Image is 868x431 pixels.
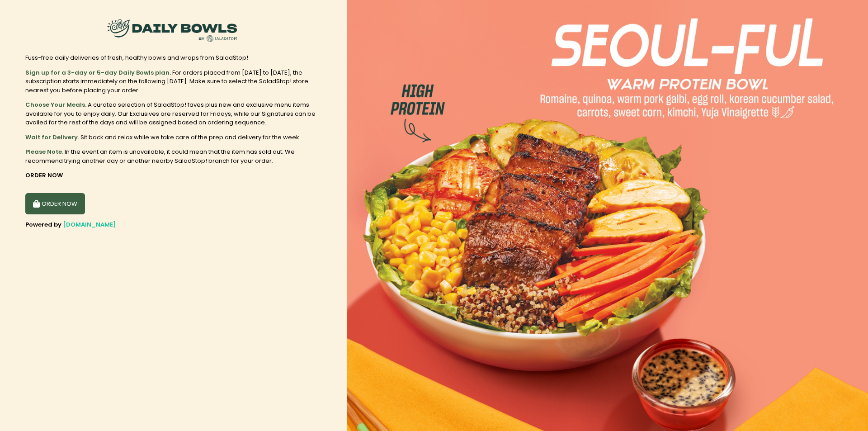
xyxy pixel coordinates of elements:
[25,147,322,165] div: In the event an item is unavailable, it could mean that the item has sold out; We recommend tryin...
[25,100,86,109] b: Choose Your Meals.
[63,220,116,229] a: [DOMAIN_NAME]
[25,147,63,156] b: Please Note.
[104,14,240,47] img: SaladStop!
[25,100,322,127] div: A curated selection of SaladStop! faves plus new and exclusive menu items available for you to en...
[25,193,85,215] button: ORDER NOW
[25,133,79,142] b: Wait for Delivery.
[25,133,322,142] div: Sit back and relax while we take care of the prep and delivery for the week.
[25,53,322,62] div: Fuss-free daily deliveries of fresh, healthy bowls and wraps from SaladStop!
[25,171,322,180] div: ORDER NOW
[25,68,322,95] div: For orders placed from [DATE] to [DATE], the subscription starts immediately on the following [DA...
[25,220,322,229] div: Powered by
[25,68,171,77] b: Sign up for a 3-day or 5-day Daily Bowls plan.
